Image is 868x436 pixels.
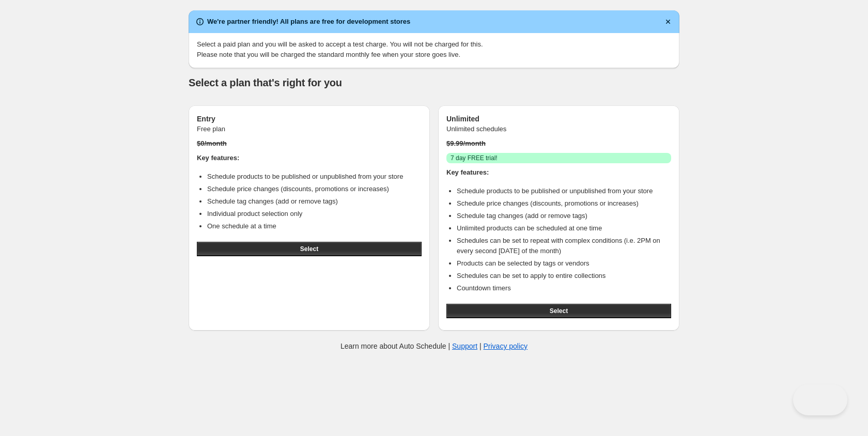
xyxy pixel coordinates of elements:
p: Select a paid plan and you will be asked to accept a test charge. You will not be charged for this. [197,39,671,50]
li: Unlimited products can be scheduled at one time [457,223,671,233]
li: Schedule tag changes (add or remove tags) [207,196,422,207]
li: Schedule price changes (discounts, promotions or increases) [207,184,422,194]
li: Schedule products to be published or unpublished from your store [457,186,671,196]
p: Learn more about Auto Schedule | | [340,341,528,351]
li: Individual product selection only [207,209,422,219]
p: $ 0 /month [197,138,422,149]
span: 7 day FREE trial! [451,154,498,162]
h4: Key features: [446,167,671,178]
span: Select [550,307,568,315]
iframe: Help Scout Beacon - Open [793,384,847,415]
li: Schedule products to be published or unpublished from your store [207,172,422,182]
li: Schedule price changes (discounts, promotions or increases) [457,198,671,209]
button: Select [446,304,671,318]
li: Schedules can be set to repeat with complex conditions (i.e. 2PM on every second [DATE] of the mo... [457,236,671,256]
p: Free plan [197,124,422,134]
li: Schedules can be set to apply to entire collections [457,271,671,281]
a: Privacy policy [484,342,528,350]
p: $ 9.99 /month [446,138,671,149]
li: One schedule at a time [207,221,422,231]
li: Products can be selected by tags or vendors [457,258,671,269]
button: Select [197,242,422,256]
li: Countdown timers [457,283,671,293]
p: Please note that you will be charged the standard monthly fee when your store goes live. [197,50,671,60]
h3: Unlimited [446,114,671,124]
h2: We're partner friendly! All plans are free for development stores [207,17,410,27]
button: Dismiss notification [661,14,675,29]
p: Unlimited schedules [446,124,671,134]
li: Schedule tag changes (add or remove tags) [457,211,671,221]
span: Select [300,245,318,253]
h1: Select a plan that's right for you [189,76,679,89]
a: Support [452,342,477,350]
h4: Key features: [197,153,422,163]
h3: Entry [197,114,422,124]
